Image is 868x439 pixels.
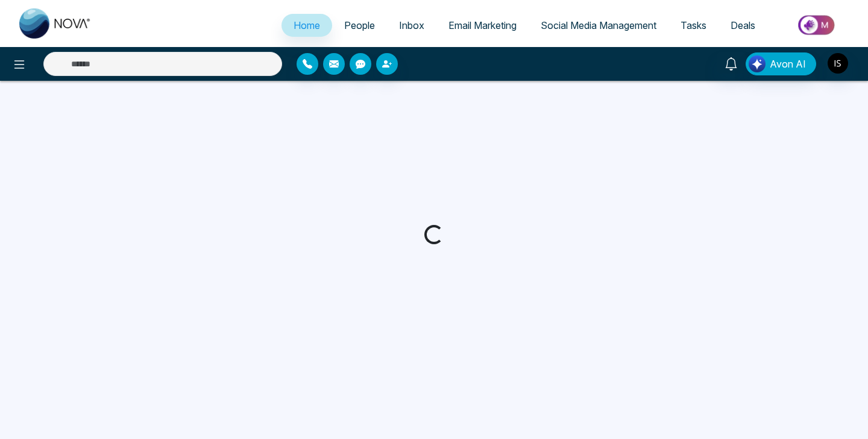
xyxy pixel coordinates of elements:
[668,14,719,37] a: Tasks
[749,55,766,72] img: Lead Flow
[294,19,320,31] span: Home
[436,14,529,37] a: Email Marketing
[529,14,668,37] a: Social Media Management
[399,19,424,31] span: Inbox
[332,14,387,37] a: People
[281,14,332,37] a: Home
[828,53,848,74] img: User Avatar
[773,11,861,39] img: Market-place.gif
[746,52,816,75] button: Avon AI
[719,14,767,37] a: Deals
[731,19,755,31] span: Deals
[19,8,92,39] img: Nova CRM Logo
[681,19,706,31] span: Tasks
[387,14,436,37] a: Inbox
[448,19,517,31] span: Email Marketing
[770,57,806,71] span: Avon AI
[344,19,375,31] span: People
[541,19,656,31] span: Social Media Management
